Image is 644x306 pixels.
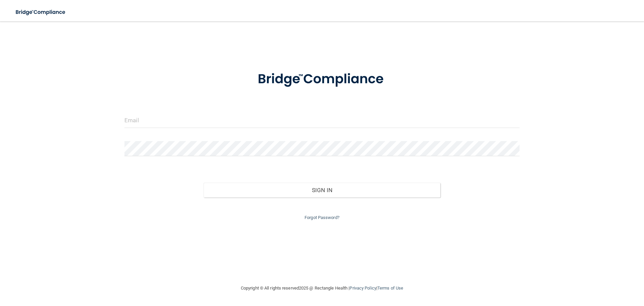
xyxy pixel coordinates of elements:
[124,113,520,128] input: Email
[200,277,444,299] div: Copyright © All rights reserved 2025 @ Rectangle Health | |
[305,215,339,220] a: Forgot Password?
[10,5,72,19] img: bridge_compliance_login_screen.278c3ca4.svg
[244,62,400,97] img: bridge_compliance_login_screen.278c3ca4.svg
[350,286,376,291] a: Privacy Policy
[377,286,403,291] a: Terms of Use
[204,183,441,198] button: Sign In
